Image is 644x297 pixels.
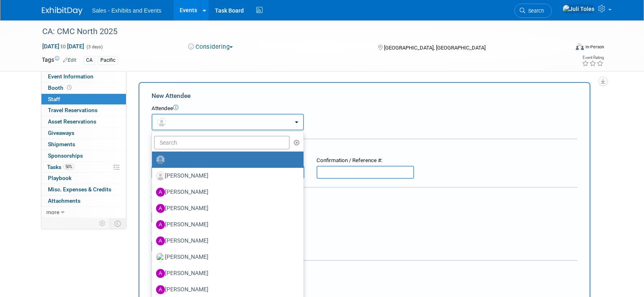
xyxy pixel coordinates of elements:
span: Asset Reservations [48,118,96,125]
span: Booth not reserved yet [65,85,73,91]
a: Event Information [41,71,126,82]
img: Unassigned-User-Icon.png [156,155,165,164]
div: Cost: [152,194,577,202]
td: Toggle Event Tabs [109,218,126,229]
span: Search [525,8,544,14]
a: Booth [41,82,126,93]
a: Giveaways [41,128,126,139]
div: Pacific [98,56,118,65]
label: [PERSON_NAME] [156,267,295,280]
div: Attendee [152,105,577,113]
img: A.jpg [156,236,165,245]
span: Staff [48,96,60,102]
img: A.jpg [156,204,165,213]
a: Staff [41,94,126,105]
div: New Attendee [152,91,577,100]
a: Search [514,4,552,18]
div: Confirmation / Reference #: [317,157,414,165]
img: Juli Toles [562,4,595,13]
span: more [46,209,59,215]
div: In-Person [585,44,604,50]
span: Travel Reservations [48,107,98,113]
img: A.jpg [156,285,165,294]
button: Considering [185,43,236,51]
img: A.jpg [156,220,165,229]
a: Travel Reservations [41,105,126,116]
span: Attachments [48,197,80,204]
span: (3 days) [86,44,103,50]
span: Giveaways [48,130,74,136]
span: Booth [48,85,73,91]
a: Asset Reservations [41,116,126,127]
span: [DATE] [DATE] [42,43,85,50]
label: [PERSON_NAME] [156,234,295,247]
div: Registration / Ticket Info (optional) [152,145,577,153]
input: Search [154,136,290,150]
img: ExhibitDay [42,7,82,15]
label: [PERSON_NAME] [156,218,295,231]
div: CA: CMC North 2025 [39,24,557,39]
a: Attachments [41,195,126,206]
span: 50% [63,164,74,170]
img: A.jpg [156,188,165,197]
a: Playbook [41,173,126,184]
img: Format-Inperson.png [576,43,584,50]
div: Misc. Attachments & Notes [152,266,577,274]
td: Personalize Event Tab Strip [95,218,110,229]
span: [GEOGRAPHIC_DATA], [GEOGRAPHIC_DATA] [384,45,486,51]
span: Shipments [48,141,75,147]
label: [PERSON_NAME] [156,169,295,182]
span: Sales - Exhibits and Events [92,7,161,14]
a: Edit [63,57,76,63]
img: Associate-Profile-5.png [156,171,165,180]
a: Tasks50% [41,162,126,173]
img: A.jpg [156,269,165,278]
a: Misc. Expenses & Credits [41,184,126,195]
span: Playbook [48,175,72,181]
span: Sponsorships [48,152,83,159]
div: Event Format [521,42,605,54]
a: more [41,207,126,218]
label: [PERSON_NAME] [156,186,295,199]
label: [PERSON_NAME] [156,202,295,215]
span: Misc. Expenses & Credits [48,186,111,193]
a: Sponsorships [41,150,126,161]
td: Tags [42,56,76,65]
a: Shipments [41,139,126,150]
span: Tasks [47,164,74,170]
div: Event Rating [582,56,604,60]
span: to [59,43,67,50]
div: CA [84,56,95,65]
body: Rich Text Area. Press ALT-0 for help. [4,3,414,11]
label: [PERSON_NAME] [156,251,295,264]
span: Event Information [48,73,93,80]
label: [PERSON_NAME] [156,283,295,296]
